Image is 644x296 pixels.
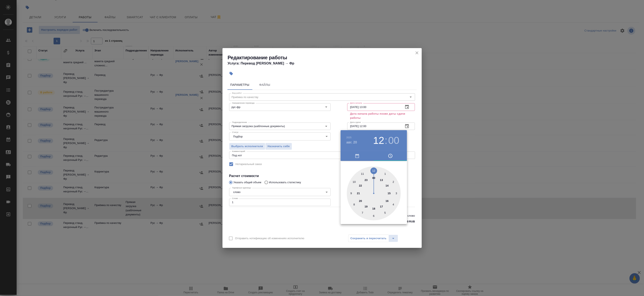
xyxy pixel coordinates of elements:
h3: : [385,135,387,146]
button: авг. 20 [346,140,357,145]
button: 12 [373,135,384,146]
button: 00 [388,135,399,146]
button: 2025 [346,136,352,139]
